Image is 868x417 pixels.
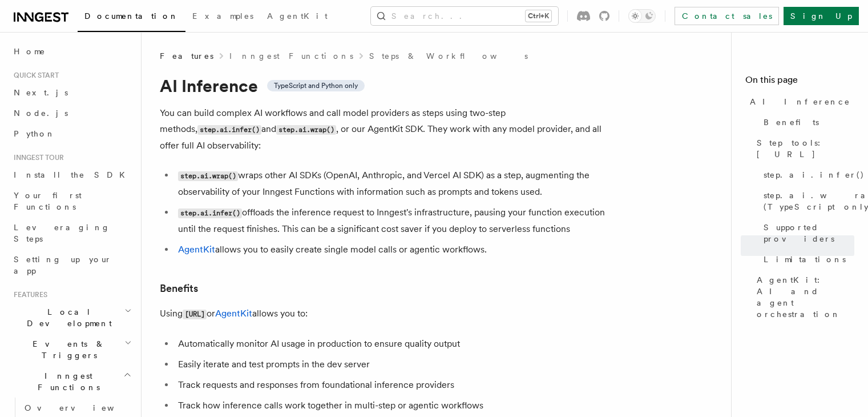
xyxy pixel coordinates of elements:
[276,125,336,135] code: step.ai.wrap()
[9,334,134,366] button: Events & Triggers
[9,82,134,103] a: Next.js
[759,217,854,249] a: Supported providers
[745,73,854,91] h4: On this page
[14,109,68,118] span: Node.js
[160,280,198,296] a: Benefits
[9,123,134,144] a: Python
[192,11,253,21] span: Examples
[764,254,846,265] span: Limitations
[9,165,134,185] a: Install the SDK
[784,7,859,25] a: Sign Up
[764,117,819,128] span: Benefits
[759,249,854,270] a: Limitations
[757,274,854,320] span: AgentKit: AI and agent orchestration
[14,46,46,57] span: Home
[9,185,134,217] a: Your first Functions
[178,171,238,181] code: step.ai.wrap()
[628,9,656,23] button: Toggle dark mode
[757,137,854,160] span: Step tools: [URL]
[175,377,616,393] li: Track requests and responses from foundational inference providers
[9,249,134,281] a: Setting up your app
[185,3,260,31] a: Examples
[752,270,854,324] a: AgentKit: AI and agent orchestration
[759,112,854,133] a: Benefits
[745,91,854,112] a: AI Inference
[764,222,854,244] span: Supported providers
[274,81,358,90] span: TypeScript and Python only
[183,310,207,319] code: [URL]
[9,71,59,80] span: Quick start
[675,7,779,25] a: Contact sales
[175,242,616,258] li: allows you to easily create single model calls or agentic workflows.
[750,96,850,107] span: AI Inference
[260,3,334,31] a: AgentKit
[175,205,616,237] li: offloads the inference request to Inngest's infrastructure, pausing your function execution until...
[9,306,124,329] span: Local Development
[9,338,124,361] span: Events & Triggers
[14,170,132,179] span: Install the SDK
[25,403,142,412] span: Overview
[215,308,252,319] a: AgentKit
[371,7,558,25] button: Search...Ctrl+K
[84,11,179,21] span: Documentation
[178,209,242,218] code: step.ai.infer()
[9,370,123,393] span: Inngest Functions
[9,290,47,299] span: Features
[764,169,865,181] span: step.ai.infer()
[14,129,55,138] span: Python
[759,185,854,217] a: step.ai.wrap() (TypeScript only)
[9,41,134,62] a: Home
[759,165,854,185] a: step.ai.infer()
[9,217,134,249] a: Leveraging Steps
[369,50,528,62] a: Steps & Workflows
[175,167,616,200] li: wraps other AI SDKs (OpenAI, Anthropic, and Vercel AI SDK) as a step, augmenting the observabilit...
[267,11,328,21] span: AgentKit
[14,223,110,243] span: Leveraging Steps
[14,191,82,211] span: Your first Functions
[160,105,616,154] p: You can build complex AI workflows and call model providers as steps using two-step methods, and ...
[175,356,616,372] li: Easily iterate and test prompts in the dev server
[175,398,616,414] li: Track how inference calls work together in multi-step or agentic workflows
[175,336,616,352] li: Automatically monitor AI usage in production to ensure quality output
[9,153,64,162] span: Inngest tour
[197,125,261,135] code: step.ai.infer()
[178,244,215,255] a: AgentKit
[9,366,134,398] button: Inngest Functions
[9,103,134,123] a: Node.js
[229,50,353,62] a: Inngest Functions
[752,133,854,165] a: Step tools: [URL]
[14,255,112,275] span: Setting up your app
[9,302,134,334] button: Local Development
[160,50,213,62] span: Features
[526,10,551,22] kbd: Ctrl+K
[14,88,68,97] span: Next.js
[78,3,185,32] a: Documentation
[160,306,616,322] p: Using or allows you to:
[160,75,616,96] h1: AI Inference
